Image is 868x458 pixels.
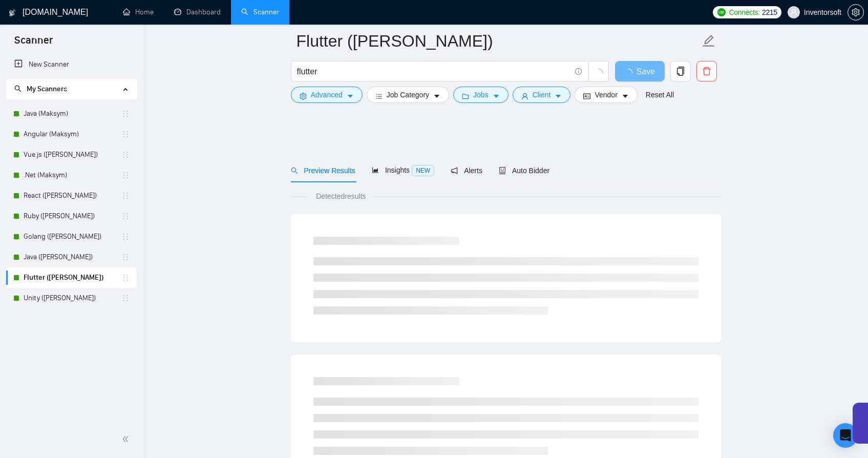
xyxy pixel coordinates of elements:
a: Vue.js ([PERSON_NAME]) [24,144,121,165]
span: bars [375,92,383,100]
li: Angular (Maksym) [6,124,137,144]
span: Job Category [387,89,429,100]
button: copy [670,61,691,81]
span: setting [300,92,307,100]
a: searchScanner [241,8,279,16]
span: Preview Results [291,166,355,175]
button: idcardVendorcaret-down [575,87,637,103]
span: area-chart [372,166,379,174]
span: Scanner [6,33,61,54]
a: homeHome [123,8,154,16]
span: 2215 [762,7,777,18]
a: New Scanner [14,54,129,75]
span: caret-down [347,92,354,100]
span: delete [697,67,716,76]
a: dashboardDashboard [174,8,221,16]
span: NEW [412,165,434,176]
span: info-circle [575,68,582,75]
span: holder [121,171,130,179]
img: upwork-logo.png [717,8,726,16]
li: Golang (Julia) [6,226,137,247]
span: user [521,92,528,100]
span: caret-down [433,92,440,100]
span: Connects: [729,7,760,18]
span: Advanced [311,89,343,100]
img: logo [9,5,16,21]
span: holder [121,110,130,118]
span: Save [637,65,655,78]
a: Java ([PERSON_NAME]) [24,247,121,267]
input: Search Freelance Jobs... [297,65,570,78]
span: loading [624,69,637,77]
li: Java (Nadia) [6,247,137,267]
span: caret-down [622,92,629,100]
span: Client [533,89,551,100]
span: notification [451,167,458,174]
span: edit [702,34,715,48]
li: React (Diana) [6,185,137,206]
li: Flutter (Nadia) [6,267,137,288]
span: My Scanners [27,85,67,93]
span: robot [499,167,506,174]
span: search [291,167,298,174]
li: Unity (Nadia) [6,288,137,308]
span: user [790,9,797,16]
span: Alerts [451,166,482,175]
button: setting [848,4,864,20]
a: React ([PERSON_NAME]) [24,185,121,206]
span: My Scanners [14,85,67,93]
span: double-left [122,434,132,444]
li: Java (Maksym) [6,103,137,124]
button: userClientcaret-down [513,87,571,103]
span: loading [594,69,603,78]
input: Scanner name... [297,28,700,54]
a: setting [848,8,864,16]
span: Insights [372,166,434,174]
a: Unity ([PERSON_NAME]) [24,288,121,308]
span: Jobs [473,89,489,100]
span: holder [121,212,130,220]
span: holder [121,294,130,302]
a: Ruby ([PERSON_NAME]) [24,206,121,226]
span: search [14,85,22,92]
div: Open Intercom Messenger [833,423,858,448]
button: folderJobscaret-down [453,87,509,103]
a: Flutter ([PERSON_NAME]) [24,267,121,288]
a: Angular (Maksym) [24,124,121,144]
button: settingAdvancedcaret-down [291,87,363,103]
a: Java (Maksym) [24,103,121,124]
a: .Net (Maksym) [24,165,121,185]
span: Auto Bidder [499,166,549,175]
span: copy [671,67,690,76]
span: holder [121,130,130,138]
li: Vue.js (Julia) [6,144,137,165]
span: folder [462,92,469,100]
span: Detected results [309,191,373,202]
span: holder [121,233,130,241]
span: holder [121,253,130,261]
span: holder [121,192,130,200]
span: holder [121,274,130,282]
span: caret-down [493,92,500,100]
a: Golang ([PERSON_NAME]) [24,226,121,247]
button: delete [696,61,717,81]
li: Ruby (Julia) [6,206,137,226]
button: barsJob Categorycaret-down [367,87,449,103]
button: Save [615,61,665,81]
span: caret-down [555,92,562,100]
li: .Net (Maksym) [6,165,137,185]
span: Vendor [595,89,617,100]
span: holder [121,151,130,159]
span: idcard [583,92,590,100]
li: New Scanner [6,54,137,75]
span: setting [848,8,863,16]
a: Reset All [646,89,674,100]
